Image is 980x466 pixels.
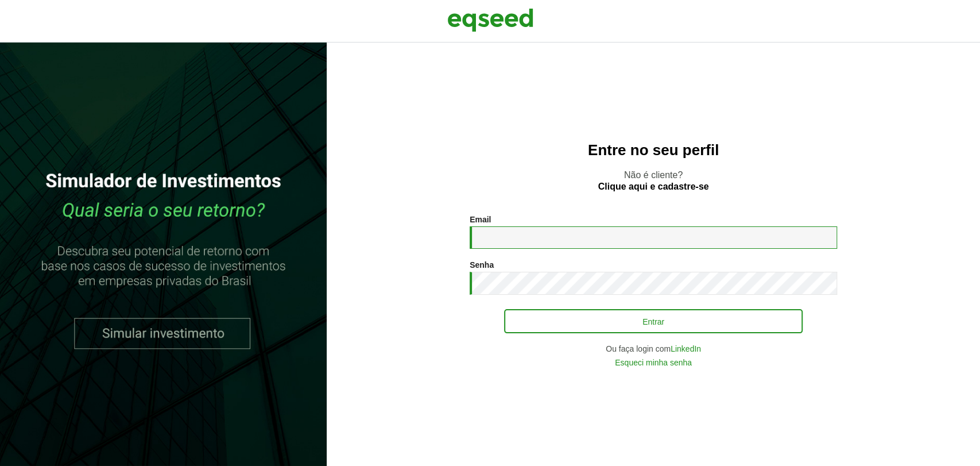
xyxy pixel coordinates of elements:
button: Entrar [504,309,803,333]
img: EqSeed Logo [447,6,533,34]
div: Ou faça login com [470,345,837,353]
label: Senha [470,261,494,269]
label: Email [470,215,491,224]
a: Esqueci minha senha [615,359,692,367]
p: Não é cliente? [350,170,957,191]
a: Clique aqui e cadastre-se [598,182,709,191]
h2: Entre no seu perfil [350,142,957,159]
a: LinkedIn [671,345,701,353]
